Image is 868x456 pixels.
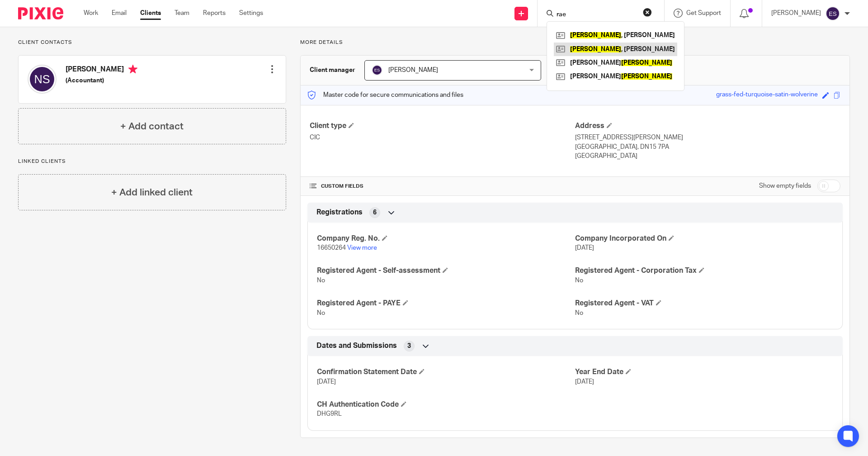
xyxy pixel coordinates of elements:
span: Get Support [686,10,721,16]
a: Clients [140,9,161,18]
span: DHG9RL [317,411,342,417]
span: No [575,277,583,284]
i: Primary [128,65,137,74]
p: Client contacts [18,39,286,46]
h4: Confirmation Statement Date [317,367,575,377]
p: CIC [310,133,575,142]
span: No [317,277,325,284]
h4: Client type [310,121,575,131]
img: svg%3E [826,6,840,21]
h5: (Accountant) [66,76,137,85]
h4: + Add contact [120,119,184,133]
label: Show empty fields [759,181,811,190]
h4: Registered Agent - Corporation Tax [575,266,833,275]
img: svg%3E [372,65,382,76]
div: grass-fed-turquoise-satin-wolverine [716,90,818,100]
h4: Year End Date [575,367,833,377]
span: [DATE] [575,245,594,251]
p: [STREET_ADDRESS][PERSON_NAME] [575,133,840,142]
span: [DATE] [317,379,336,385]
span: No [317,310,325,316]
h4: Registered Agent - Self-assessment [317,266,575,275]
a: Settings [239,9,263,18]
h4: Registered Agent - PAYE [317,299,575,308]
h4: CH Authentication Code [317,400,575,409]
h4: CUSTOM FIELDS [310,183,575,190]
a: Reports [203,9,226,18]
img: svg%3E [28,65,57,94]
h4: [PERSON_NAME] [66,65,137,76]
h4: Address [575,121,840,131]
span: No [575,310,583,316]
p: [PERSON_NAME] [771,9,821,18]
span: Registrations [316,208,363,217]
a: Email [112,9,127,18]
h3: Client manager [310,66,355,75]
p: More details [300,39,850,46]
h4: Company Reg. No. [317,234,575,243]
button: Clear [643,8,652,17]
img: Pixie [18,7,63,19]
span: Dates and Submissions [316,341,397,351]
a: View more [347,245,377,251]
p: [GEOGRAPHIC_DATA] [575,152,840,161]
span: [PERSON_NAME] [388,67,438,73]
h4: Registered Agent - VAT [575,299,833,308]
p: [GEOGRAPHIC_DATA], DN15 7PA [575,142,840,152]
a: Work [84,9,98,18]
input: Search [556,11,637,19]
h4: Company Incorporated On [575,234,833,243]
p: Master code for secure communications and files [307,90,463,100]
span: [DATE] [575,379,594,385]
p: Linked clients [18,158,286,165]
h4: + Add linked client [111,185,193,199]
span: 6 [373,208,377,217]
a: Team [175,9,189,18]
span: 3 [407,342,411,351]
span: 16650264 [317,245,346,251]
